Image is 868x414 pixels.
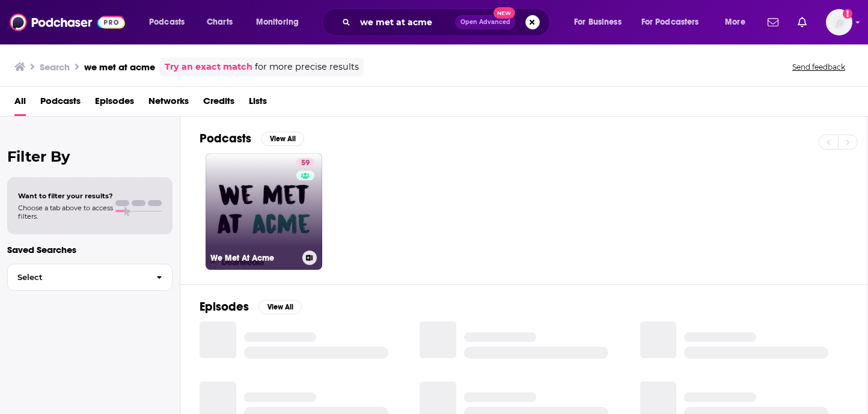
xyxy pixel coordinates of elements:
img: Podchaser - Follow, Share and Rate Podcasts [10,11,125,34]
button: open menu [248,13,314,32]
a: Networks [148,91,189,116]
button: open menu [634,13,717,32]
span: Charts [207,14,233,31]
h3: we met at acme [84,61,155,73]
a: EpisodesView All [200,299,302,314]
span: Open Advanced [460,19,510,25]
span: Want to filter your results? [18,192,113,200]
button: Open AdvancedNew [455,15,516,29]
a: Episodes [95,91,134,116]
h3: Search [40,61,70,73]
h2: Filter By [7,148,173,165]
svg: Add a profile image [843,9,852,19]
a: PodcastsView All [200,131,304,146]
span: New [494,7,515,19]
span: Podcasts [149,14,185,31]
button: Show profile menu [826,9,852,35]
button: Select [7,264,173,291]
p: Saved Searches [7,244,173,255]
a: All [14,91,26,116]
span: For Business [574,14,622,31]
span: More [725,14,745,31]
div: Search podcasts, credits, & more... [334,8,561,36]
a: Lists [249,91,267,116]
h2: Podcasts [200,131,251,146]
a: Show notifications dropdown [763,12,783,32]
button: open menu [717,13,760,32]
a: 59We Met At Acme [206,153,322,270]
span: For Podcasters [641,14,699,31]
span: 59 [301,157,310,169]
button: View All [258,300,302,314]
a: Podcasts [40,91,81,116]
h3: We Met At Acme [210,253,298,263]
span: Monitoring [256,14,299,31]
span: for more precise results [255,60,359,74]
a: Credits [203,91,234,116]
input: Search podcasts, credits, & more... [355,13,455,32]
span: Choose a tab above to access filters. [18,204,113,221]
a: Charts [199,13,240,32]
span: Logged in as megcassidy [826,9,852,35]
a: Try an exact match [165,60,252,74]
h2: Episodes [200,299,249,314]
button: open menu [141,13,200,32]
a: 59 [296,158,314,168]
button: View All [261,132,304,146]
button: Send feedback [789,62,849,72]
a: Show notifications dropdown [793,12,811,32]
img: User Profile [826,9,852,35]
button: open menu [566,13,637,32]
span: Select [8,273,147,281]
